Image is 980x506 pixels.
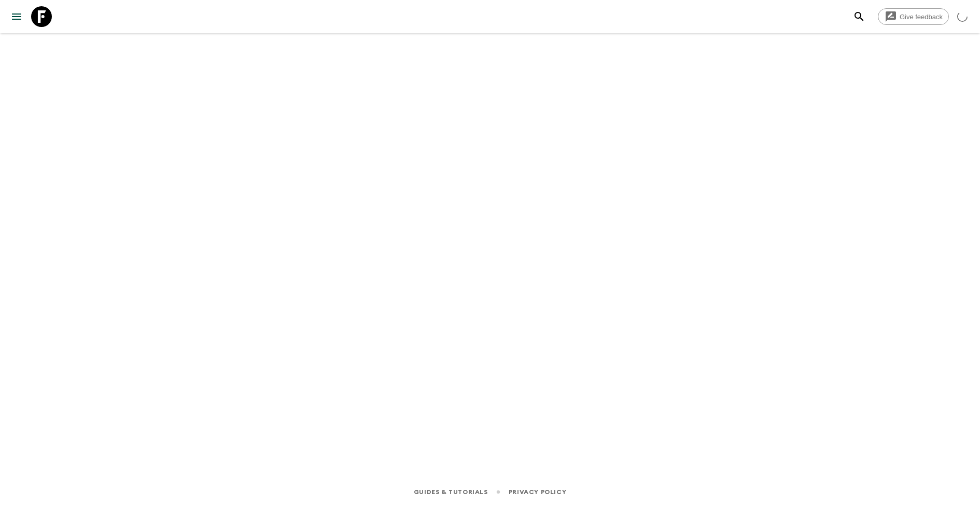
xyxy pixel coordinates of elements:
[878,8,949,25] a: Give feedback
[414,486,488,498] a: Guides & Tutorials
[509,486,566,498] a: Privacy Policy
[6,6,27,27] button: menu
[849,6,870,27] button: search adventures
[894,13,948,21] span: Give feedback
